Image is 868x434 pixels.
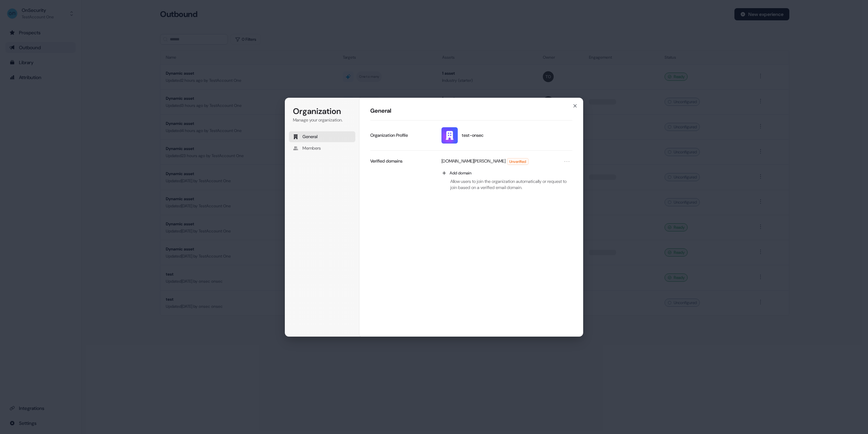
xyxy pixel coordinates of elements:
[462,132,484,138] span: test-onsec
[450,170,472,176] span: Add domain
[441,127,458,144] img: test-onsec
[370,107,572,115] h1: General
[438,168,572,178] button: Add domain
[293,106,351,117] h1: Organization
[370,158,402,164] p: Verified domains
[441,158,506,165] p: [DOMAIN_NAME][PERSON_NAME]
[289,131,355,142] button: General
[293,117,351,123] p: Manage your organization.
[507,158,528,165] span: Unverified
[370,132,408,138] p: Organization Profile
[438,178,572,191] p: Allow users to join the organization automatically or request to join based on a verified email d...
[289,143,355,154] button: Members
[302,134,318,140] span: General
[302,145,321,151] span: Members
[563,157,571,166] button: Open menu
